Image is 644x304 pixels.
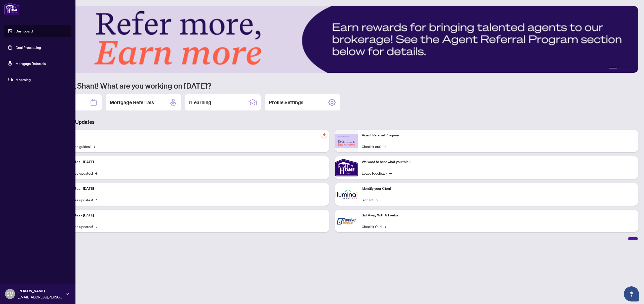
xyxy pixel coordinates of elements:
[619,68,621,70] button: 3
[335,210,358,232] img: Sail Away With 8Twelve
[335,183,358,206] img: Identify your Client
[335,156,358,179] img: We want to hear what you think!
[362,186,634,192] p: Identify your Client
[53,213,325,218] p: Platform Updates - [DATE]
[26,81,638,90] h1: Welcome back Shant! What are you working on [DATE]?
[7,290,13,297] span: SM
[631,68,633,70] button: 6
[53,133,325,138] p: Self-Help
[362,213,634,218] p: Sail Away With 8Twelve
[95,197,97,203] span: →
[627,68,629,70] button: 5
[95,170,97,176] span: →
[384,224,386,229] span: →
[269,99,303,106] h2: Profile Settings
[383,144,386,149] span: →
[609,68,617,70] button: 2
[362,170,392,176] a: Leave Feedback→
[623,68,625,70] button: 4
[93,144,95,149] span: →
[362,133,634,138] p: Agent Referral Program
[624,286,639,301] button: Open asap
[362,159,634,165] p: We want to hear what you think!
[605,68,607,70] button: 1
[53,159,325,165] p: Platform Updates - [DATE]
[362,197,378,203] a: Sign In!→
[110,99,154,106] h2: Mortgage Referrals
[375,197,378,203] span: →
[4,3,20,15] img: logo
[16,77,68,82] span: rLearning
[18,288,63,294] span: [PERSON_NAME]
[189,99,211,106] h2: rLearning
[321,132,327,138] span: pushpin
[26,6,638,73] img: Slide 1
[16,29,33,33] a: Dashboard
[362,144,386,149] a: Check it out!→
[95,224,97,229] span: →
[16,45,41,50] a: Deal Processing
[16,61,46,66] a: Mortgage Referrals
[362,224,386,229] a: Check it Out!→
[335,134,358,148] img: Agent Referral Program
[26,119,638,126] h3: Brokerage & Industry Updates
[18,294,63,300] span: [EMAIL_ADDRESS][PERSON_NAME][DOMAIN_NAME]
[53,186,325,192] p: Platform Updates - [DATE]
[389,170,392,176] span: →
